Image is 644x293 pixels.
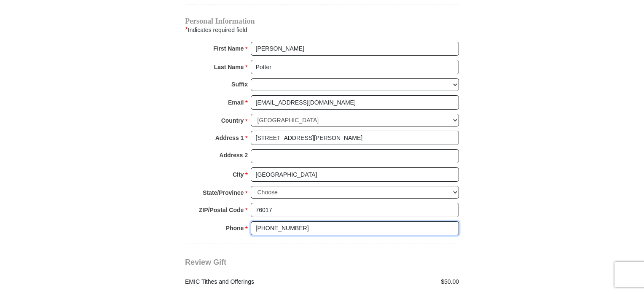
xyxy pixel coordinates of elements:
h4: Personal Information [185,18,459,24]
strong: Email [228,97,244,108]
strong: Last Name [214,61,244,73]
span: Review Gift [185,258,226,266]
strong: Suffix [231,78,248,90]
strong: Address 2 [219,149,248,161]
strong: Phone [226,222,244,234]
div: EMIC Tithes and Offerings [181,277,322,286]
div: $50.00 [322,277,464,286]
div: Indicates required field [185,24,459,35]
strong: First Name [213,43,244,54]
strong: City [233,169,244,180]
strong: State/Province [203,187,244,199]
strong: Country [221,115,244,126]
strong: ZIP/Postal Code [199,204,244,216]
strong: Address 1 [215,132,244,144]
